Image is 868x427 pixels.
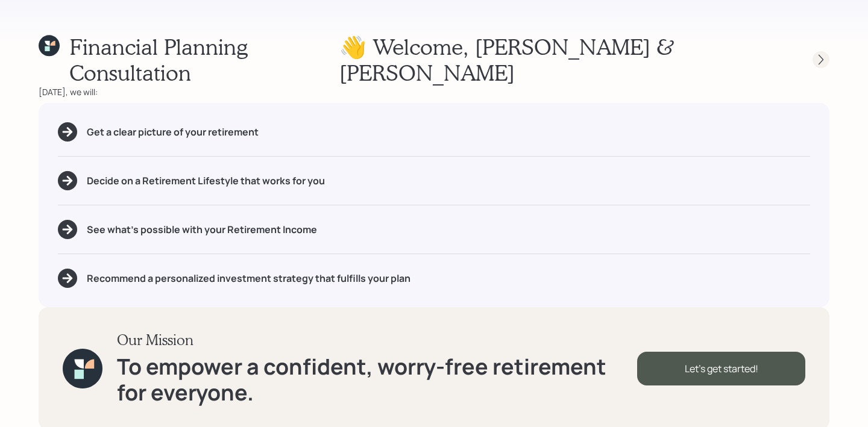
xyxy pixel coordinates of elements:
h1: Financial Planning Consultation [69,34,339,86]
h3: Our Mission [117,331,637,349]
h1: To empower a confident, worry-free retirement for everyone. [117,354,637,405]
h5: See what's possible with your Retirement Income [87,224,317,235]
div: Let's get started! [637,352,805,385]
h5: Decide on a Retirement Lifestyle that works for you [87,175,325,187]
h5: Get a clear picture of your retirement [87,126,259,138]
h1: 👋 Welcome , [PERSON_NAME] & [PERSON_NAME] [339,34,791,86]
div: [DATE], we will: [39,86,829,98]
h5: Recommend a personalized investment strategy that fulfills your plan [87,273,410,284]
